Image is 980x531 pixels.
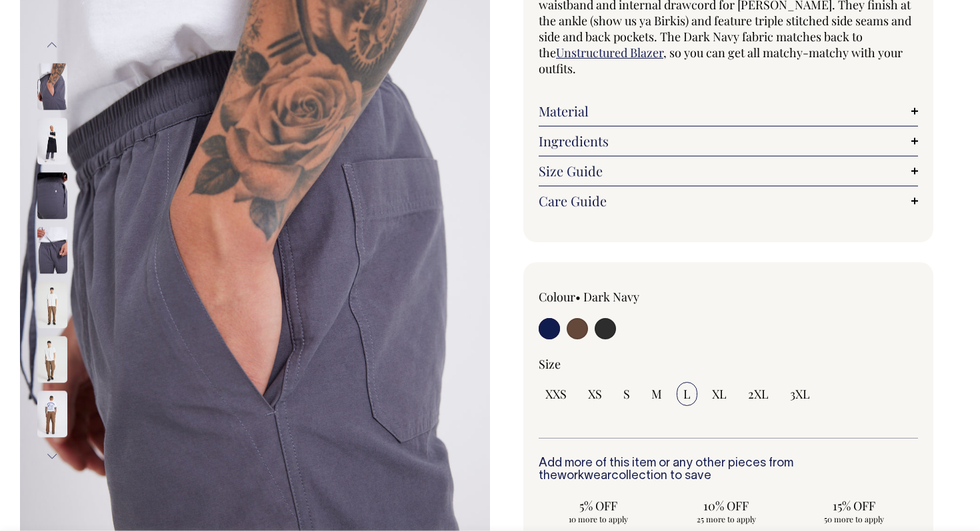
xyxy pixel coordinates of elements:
img: charcoal [37,228,67,274]
input: XS [581,382,609,406]
input: M [645,382,669,406]
a: Ingredients [539,133,918,149]
span: • [575,289,581,305]
input: 5% OFF 10 more to apply [539,494,659,528]
a: Size Guide [539,163,918,179]
span: XS [588,386,602,402]
input: XL [705,382,733,406]
div: Colour [539,289,691,305]
span: L [683,386,691,402]
button: Next [42,442,62,472]
span: , so you can get all matchy-matchy with your outfits. [539,45,903,77]
h6: Add more of this item or any other pieces from the collection to save [539,457,918,484]
label: Dark Navy [583,289,639,305]
span: 50 more to apply [801,514,907,524]
a: Unstructured Blazer [556,45,663,61]
input: 3XL [783,382,817,406]
span: M [651,386,662,402]
span: 15% OFF [801,498,907,514]
input: XXS [539,382,573,406]
a: Care Guide [539,193,918,209]
div: Size [539,356,918,372]
span: 2XL [748,386,769,402]
input: S [617,382,637,406]
input: 2XL [741,382,775,406]
input: 10% OFF 25 more to apply [667,494,787,528]
span: 10% OFF [673,498,780,514]
img: charcoal [37,173,67,220]
span: 10 more to apply [545,514,652,524]
input: L [677,382,697,406]
span: XXS [545,386,567,402]
button: Previous [42,30,62,60]
img: chocolate [37,282,67,329]
a: workwear [557,470,611,482]
span: 25 more to apply [673,514,780,524]
span: 3XL [790,386,810,402]
img: charcoal [37,118,67,165]
span: XL [712,386,727,402]
input: 15% OFF 50 more to apply [794,494,914,528]
img: charcoal [37,64,67,110]
span: 5% OFF [545,498,652,514]
img: chocolate [37,337,67,383]
span: S [623,386,630,402]
img: chocolate [37,391,67,438]
a: Material [539,103,918,119]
